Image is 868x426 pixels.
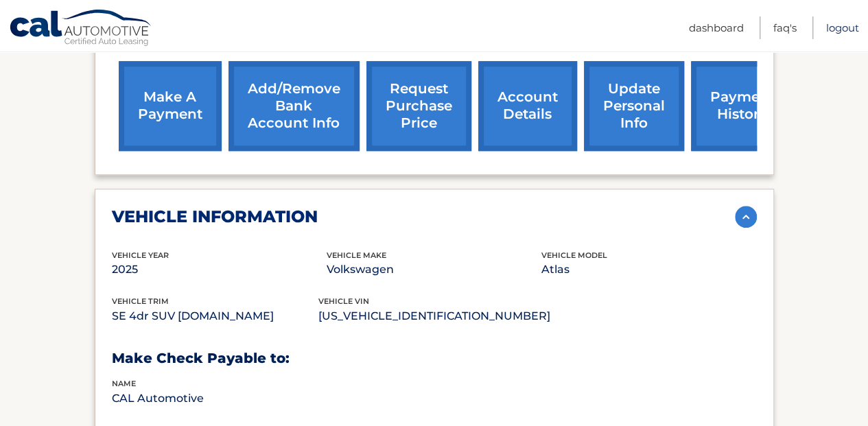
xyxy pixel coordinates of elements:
[112,307,318,326] p: SE 4dr SUV [DOMAIN_NAME]
[478,61,577,151] a: account details
[112,296,169,306] span: vehicle trim
[541,250,607,260] span: vehicle model
[112,350,757,367] h3: Make Check Payable to:
[318,296,369,306] span: vehicle vin
[9,9,153,49] a: Cal Automotive
[826,16,859,39] a: Logout
[327,250,386,260] span: vehicle make
[541,260,756,279] p: Atlas
[584,61,684,151] a: update personal info
[689,16,744,39] a: Dashboard
[318,307,550,326] p: [US_VEHICLE_IDENTIFICATION_NUMBER]
[366,61,471,151] a: request purchase price
[228,61,360,151] a: Add/Remove bank account info
[691,61,794,151] a: payment history
[119,61,222,151] a: make a payment
[112,260,327,279] p: 2025
[112,389,327,408] p: CAL Automotive
[327,260,541,279] p: Volkswagen
[112,206,318,227] h2: vehicle information
[735,206,757,228] img: accordion-active.svg
[112,250,169,260] span: vehicle Year
[112,379,136,388] span: name
[773,16,797,39] a: FAQ's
